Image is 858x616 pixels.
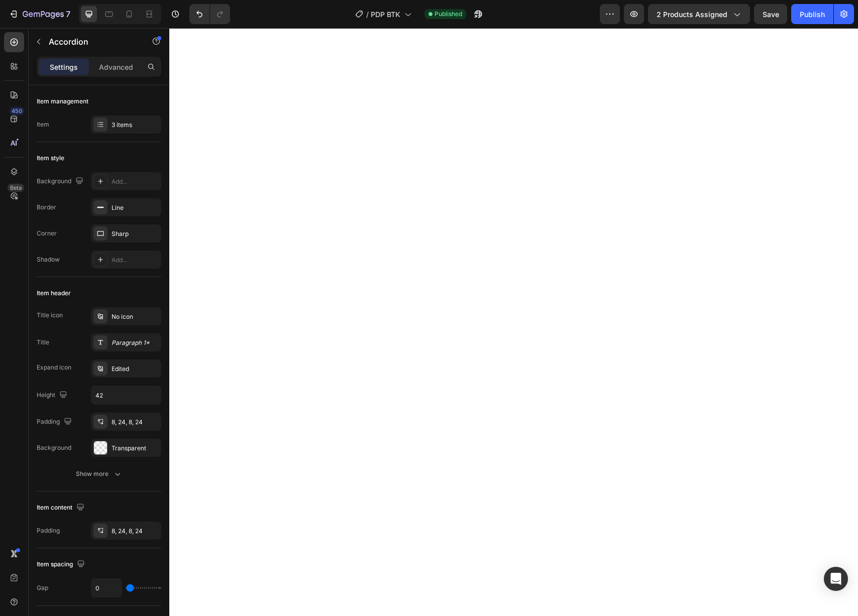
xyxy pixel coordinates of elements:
[112,229,159,238] div: Sharp
[37,415,74,429] div: Padding
[366,9,369,20] span: /
[37,558,87,571] div: Item spacing
[112,418,159,427] div: 8, 24, 8, 24
[435,10,462,19] span: Published
[112,364,159,374] div: Edited
[112,120,159,130] div: 3 items
[4,4,75,24] button: 7
[112,312,159,321] div: No icon
[37,526,60,535] div: Padding
[112,444,159,453] div: Transparent
[37,175,85,188] div: Background
[37,501,86,515] div: Item content
[37,389,69,402] div: Height
[91,386,161,404] input: Auto
[37,443,71,452] div: Background
[37,363,71,372] div: Expand icon
[648,4,750,24] button: 2 products assigned
[112,177,159,186] div: Add...
[37,154,64,163] div: Item style
[791,4,833,24] button: Publish
[37,203,56,212] div: Border
[657,9,727,20] span: 2 products assigned
[112,527,159,536] div: 8, 24, 8, 24
[37,120,49,129] div: Item
[37,229,57,238] div: Corner
[49,36,134,48] p: Accordion
[763,10,779,19] span: Save
[37,289,71,298] div: Item header
[37,583,48,592] div: Gap
[112,203,159,212] div: Line
[99,62,133,72] p: Advanced
[112,338,159,347] div: Paragraph 1*
[91,579,122,597] input: Auto
[824,567,848,591] div: Open Intercom Messenger
[37,97,88,106] div: Item management
[800,9,825,20] div: Publish
[66,8,70,20] p: 7
[754,4,787,24] button: Save
[37,338,49,347] div: Title
[10,107,24,115] div: 450
[76,469,123,479] div: Show more
[189,4,230,24] div: Undo/Redo
[8,184,24,192] div: Beta
[37,465,161,483] button: Show more
[169,28,858,616] iframe: Design area
[371,9,400,20] span: PDP BTK
[37,311,63,320] div: Title icon
[37,255,60,264] div: Shadow
[112,256,159,265] div: Add...
[50,62,78,72] p: Settings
